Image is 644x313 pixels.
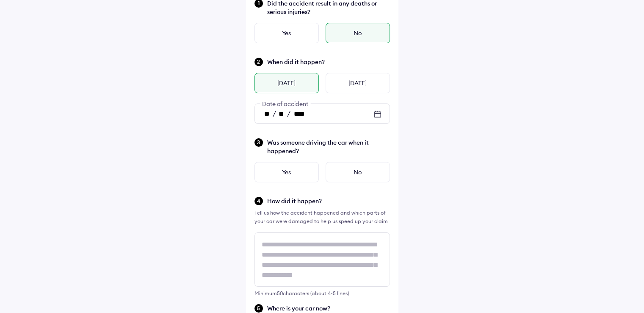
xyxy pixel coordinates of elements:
span: Where is your car now? [267,304,390,313]
div: Tell us how the accident happened and which parts of your car were damaged to help us speed up yo... [254,209,390,226]
span: How did it happen? [267,197,390,205]
span: Date of accident [260,100,310,108]
span: Was someone driving the car when it happened? [267,138,390,155]
span: / [287,109,290,117]
div: Yes [254,162,319,182]
div: [DATE] [326,73,390,93]
div: No [326,23,390,43]
span: / [273,109,276,117]
div: Yes [254,23,319,43]
div: [DATE] [254,73,319,93]
div: No [326,162,390,182]
span: When did it happen? [267,58,390,66]
div: Minimum 50 characters (about 4-5 lines) [254,290,390,296]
